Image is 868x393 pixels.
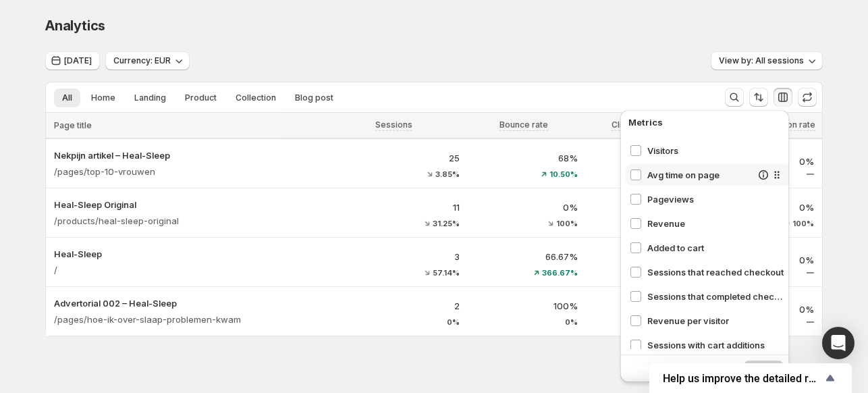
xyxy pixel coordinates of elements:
p: 2 [358,299,460,313]
span: 3.85% [435,170,460,178]
button: Nekpijn artikel – Heal-Sleep [54,149,342,162]
span: Home [91,93,115,103]
span: Revenue per visitor [647,314,784,327]
button: [DATE] [45,51,100,70]
span: Blog post [295,93,333,103]
span: 0% [565,318,578,326]
div: Open Intercom Messenger [822,327,855,359]
span: Analytics [45,18,105,34]
p: 3 [358,250,460,263]
button: Heal-Sleep Original [54,198,342,211]
span: 100% [556,219,578,228]
span: 10.50% [549,170,578,178]
span: Bounce rate [499,120,548,130]
p: 11 [358,201,460,214]
button: Show survey - Help us improve the detailed report for A/B campaigns [663,370,838,386]
span: 0% [447,318,460,326]
span: 366.67% [542,269,578,277]
p: 14.29% [594,201,696,214]
p: 68% [476,151,578,165]
p: /products/heal-sleep-original [54,214,179,228]
span: Sessions with cart additions [647,338,784,352]
p: 66.67% [476,250,578,263]
span: Landing [134,93,166,103]
span: Avg time on page [647,168,751,182]
button: View by: All sessions [711,51,823,70]
p: 25 [358,151,460,165]
p: 29.63% [594,151,696,165]
p: / [54,263,57,277]
button: Advertorial 002 – Heal-Sleep [54,296,342,310]
button: Heal-Sleep [54,247,342,261]
p: Metrics [628,115,784,129]
span: Sessions that reached checkout [647,265,784,279]
span: 100% [792,219,814,228]
span: Click-through rate [612,120,684,130]
button: Search and filter results [725,88,744,107]
p: 0% [476,201,578,214]
button: Currency: EUR [105,51,190,70]
p: /pages/top-10-vrouwen [54,165,155,178]
span: Page title [54,120,92,131]
span: 57.14% [433,269,460,277]
button: Sort the results [749,88,768,107]
span: Product [185,93,217,103]
span: Sessions [375,120,412,130]
span: View by: All sessions [719,55,804,66]
p: 0% [594,303,696,316]
p: 33.33% [594,250,696,263]
span: Pageviews [647,192,784,206]
span: All [62,93,72,103]
span: Added to cart [647,241,784,255]
span: Revenue [647,217,784,230]
p: /pages/hoe-ik-over-slaap-problemen-kwam [54,313,241,326]
span: [DATE] [64,55,92,66]
span: Currency: EUR [113,55,171,66]
span: 31.25% [433,219,460,228]
span: Visitors [647,144,784,157]
span: Collection [236,93,276,103]
span: Help us improve the detailed report for A/B campaigns [663,372,822,385]
span: Sessions that completed checkout [647,290,784,303]
p: 100% [476,299,578,313]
